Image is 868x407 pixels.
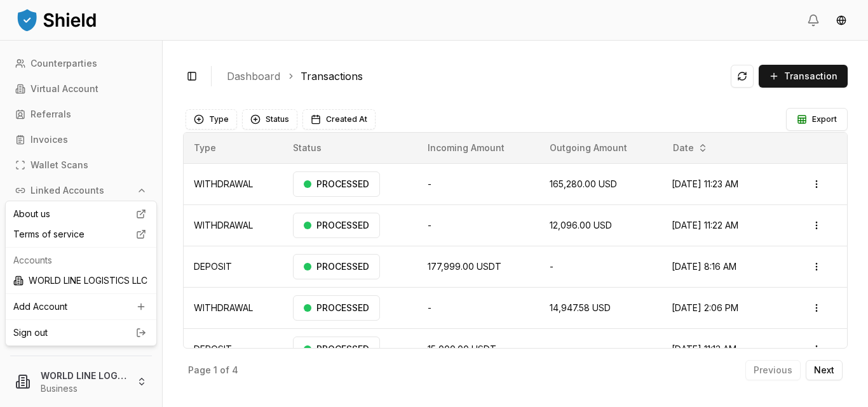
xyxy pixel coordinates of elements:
a: Terms of service [8,224,154,244]
a: About us [8,204,154,224]
a: Sign out [13,326,149,339]
p: Accounts [13,254,149,267]
a: Add Account [8,297,154,317]
div: WORLD LINE LOGISTICS LLC [8,270,154,291]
